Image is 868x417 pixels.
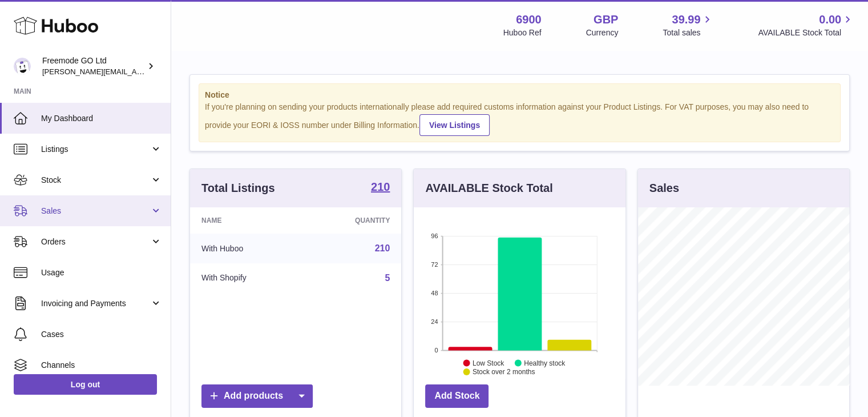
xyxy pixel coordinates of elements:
span: 0.00 [819,12,841,27]
a: Add products [201,384,313,408]
img: lenka.smikniarova@gioteck.com [14,58,31,75]
text: Low Stock [473,359,504,367]
span: 39.99 [672,12,700,27]
span: My Dashboard [41,113,162,124]
td: With Shopify [190,263,304,293]
span: Orders [41,236,150,247]
span: Cases [41,329,162,340]
strong: GBP [594,12,618,27]
th: Name [190,207,304,234]
h3: AVAILABLE Stock Total [425,181,552,196]
strong: 6900 [516,12,542,27]
text: 0 [435,347,438,354]
text: 48 [431,290,438,296]
div: Freemode GO Ltd [42,55,145,77]
span: [PERSON_NAME][EMAIL_ADDRESS][DOMAIN_NAME] [42,67,229,76]
h3: Total Listings [201,181,275,196]
a: 210 [375,243,390,253]
a: 210 [371,181,390,195]
text: 24 [431,318,438,325]
span: Stock [41,175,150,186]
text: 96 [431,232,438,239]
a: Log out [14,374,157,395]
a: 39.99 Total sales [663,12,713,38]
span: Total sales [663,27,713,38]
span: AVAILABLE Stock Total [758,27,854,38]
span: Invoicing and Payments [41,298,150,309]
strong: Notice [205,90,834,101]
div: Huboo Ref [503,27,542,38]
a: View Listings [419,114,490,136]
a: 5 [385,273,390,283]
text: Healthy stock [524,359,566,367]
td: With Huboo [190,234,304,263]
a: Add Stock [425,384,488,408]
span: Channels [41,360,162,371]
span: Sales [41,206,150,216]
div: If you're planning on sending your products internationally please add required customs informati... [205,102,834,136]
span: Usage [41,267,162,278]
text: 72 [431,261,438,268]
a: 0.00 AVAILABLE Stock Total [758,12,854,38]
text: Stock over 2 months [473,368,535,376]
span: Listings [41,144,150,155]
div: Currency [586,27,619,38]
th: Quantity [304,207,402,234]
strong: 210 [371,181,390,193]
h3: Sales [649,181,679,196]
